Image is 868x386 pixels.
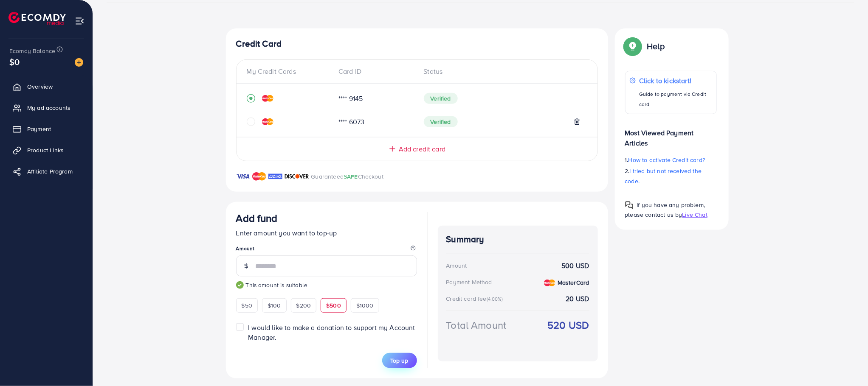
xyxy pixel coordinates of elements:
[247,67,332,76] div: My Credit Cards
[625,201,634,210] img: Popup guide
[647,41,665,51] p: Help
[625,166,717,186] p: 2.
[424,116,458,127] span: Verified
[247,117,255,126] svg: circle
[382,353,417,368] button: Top up
[446,234,589,245] h4: Summary
[236,281,417,289] small: This amount is suitable
[9,47,55,55] span: Ecomdy Balance
[446,278,492,286] div: Payment Method
[6,120,86,137] a: Payment
[547,318,589,333] strong: 520 USD
[27,82,53,91] span: Overview
[639,76,712,86] p: Click to kickstart!
[236,171,250,182] img: brand
[625,39,640,54] img: Popup guide
[268,171,282,182] img: brand
[625,167,702,185] span: I tried but not received the code.
[9,56,20,68] span: $0
[285,171,309,182] img: brand
[832,348,862,380] iframe: Chat
[268,301,281,310] span: $100
[682,210,707,219] span: Live Chat
[27,125,51,133] span: Payment
[311,171,384,182] p: Guaranteed Checkout
[27,103,70,112] span: My ad accounts
[625,155,717,165] p: 1.
[296,301,311,310] span: $200
[561,261,589,271] strong: 500 USD
[242,301,252,310] span: $50
[27,146,64,154] span: Product Links
[236,39,598,49] h4: Credit Card
[566,294,589,304] strong: 20 USD
[236,245,417,255] legend: Amount
[252,171,266,182] img: brand
[544,280,555,286] img: credit
[446,261,467,270] div: Amount
[625,121,717,148] p: Most Viewed Payment Articles
[446,318,507,333] div: Total Amount
[332,67,417,76] div: Card ID
[356,301,374,310] span: $1000
[391,356,409,365] span: Top up
[8,12,66,25] img: logo
[344,172,358,181] span: SAFE
[446,294,506,303] div: Credit card fee
[6,163,86,180] a: Affiliate Program
[417,67,587,76] div: Status
[487,296,503,302] small: (4.00%)
[236,228,417,238] p: Enter amount you want to top-up
[27,167,73,176] span: Affiliate Program
[248,323,415,342] span: I would like to make a donation to support my Account Manager.
[6,78,86,95] a: Overview
[75,16,85,26] img: menu
[236,281,244,289] img: guide
[236,212,278,224] h3: Add fund
[558,278,589,287] strong: MasterCard
[262,118,273,125] img: credit
[6,142,86,159] a: Product Links
[639,89,712,109] p: Guide to payment via Credit card
[326,301,341,310] span: $500
[625,201,705,219] span: If you have any problem, please contact us by
[262,95,273,102] img: credit
[247,94,255,103] svg: record circle
[399,144,445,154] span: Add credit card
[6,99,86,116] a: My ad accounts
[628,156,705,164] span: How to activate Credit card?
[424,93,458,104] span: Verified
[75,58,83,67] img: image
